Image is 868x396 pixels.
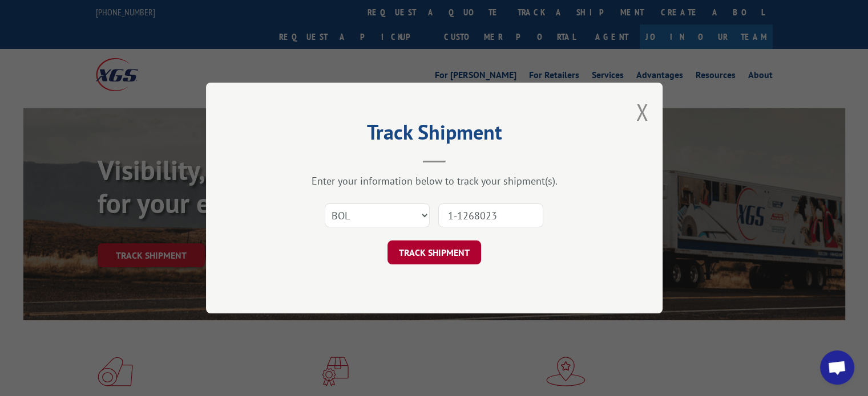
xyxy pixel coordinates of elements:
div: Open chat [820,350,854,385]
input: Number(s) [438,203,543,227]
button: TRACK SHIPMENT [387,240,481,264]
div: Enter your information below to track your shipment(s). [263,174,605,187]
button: Close modal [636,97,648,127]
h2: Track Shipment [263,124,605,146]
